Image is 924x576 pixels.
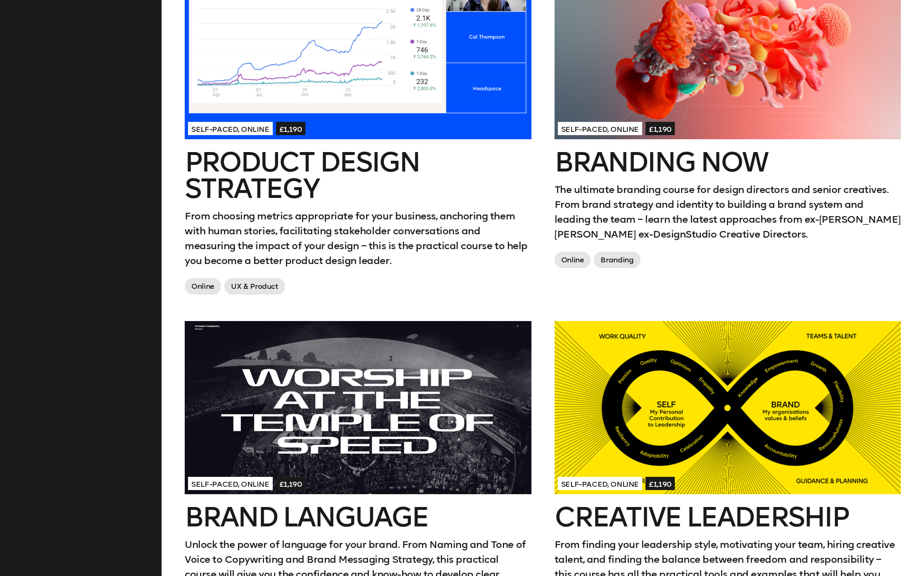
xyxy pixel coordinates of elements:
[185,504,531,531] h2: Brand Language
[188,477,273,490] span: Self-paced, Online
[645,122,675,135] span: £1,190
[645,477,675,490] span: £1,190
[224,278,285,295] span: UX & Product
[185,278,221,295] span: Online
[558,122,643,135] span: Self-paced, Online
[185,209,531,268] p: From choosing metrics appropriate for your business, anchoring them with human stories, facilitat...
[188,122,273,135] span: Self-paced, Online
[558,477,643,490] span: Self-paced, Online
[555,252,591,268] span: Online
[555,182,901,242] p: The ultimate branding course for design directors and senior creatives. From brand strategy and i...
[555,504,901,531] h2: Creative Leadership
[594,252,640,268] span: Branding
[185,149,531,202] h2: Product Design Strategy
[276,477,305,490] span: £1,190
[276,122,305,135] span: £1,190
[555,149,901,176] h2: Branding Now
